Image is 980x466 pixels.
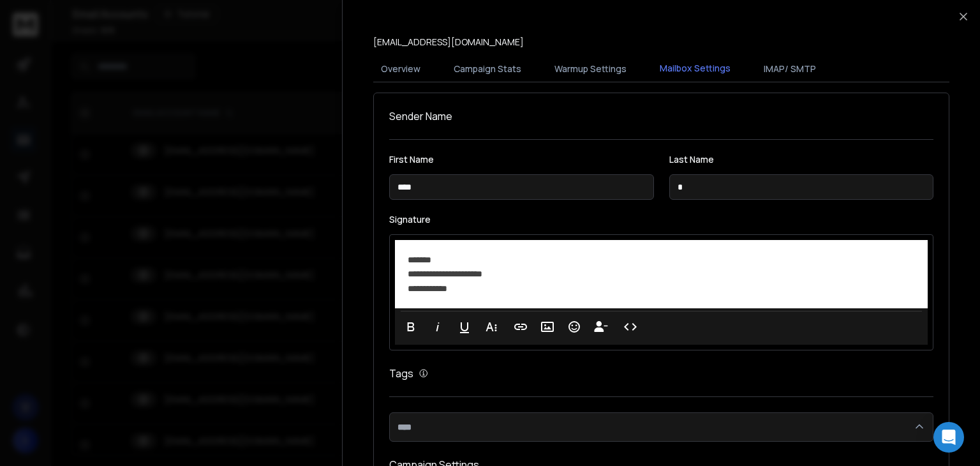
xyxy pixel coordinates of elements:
h1: Tags [389,366,413,381]
button: Code View [618,314,642,340]
button: Campaign Stats [446,55,529,83]
p: [EMAIL_ADDRESS][DOMAIN_NAME] [373,36,524,49]
button: Insert Link (Ctrl+K) [509,314,533,340]
button: Overview [373,55,428,83]
button: IMAP/ SMTP [756,55,824,83]
button: Emoticons [562,314,586,340]
button: Warmup Settings [547,55,634,83]
label: Signature [389,215,933,224]
button: Underline (Ctrl+U) [452,314,477,340]
div: Open Intercom Messenger [933,422,964,453]
button: Mailbox Settings [652,54,738,84]
button: Insert Unsubscribe Link [589,314,613,340]
button: Insert Image (Ctrl+P) [535,314,560,340]
button: More Text [479,314,503,340]
button: Bold (Ctrl+B) [399,314,423,340]
h1: Sender Name [389,109,933,124]
button: Italic (Ctrl+I) [426,314,450,340]
label: Last Name [669,155,934,164]
label: First Name [389,155,654,164]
